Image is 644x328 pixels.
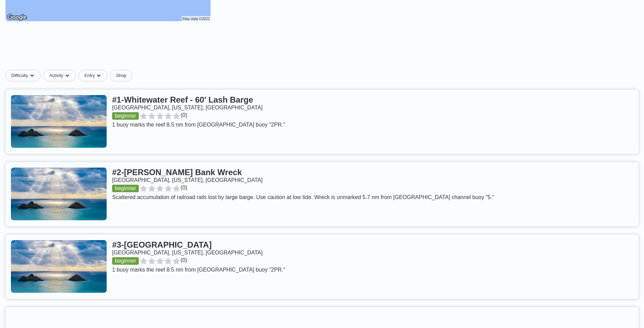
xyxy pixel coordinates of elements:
button: Difficultydropdown caret [5,70,43,81]
button: Entrydropdown caret [79,70,110,81]
img: dropdown caret [29,73,35,78]
img: dropdown caret [96,73,102,78]
img: dropdown caret [65,73,70,78]
span: Entry [84,73,95,78]
a: Shop [110,70,132,81]
span: Difficulty [11,73,28,78]
button: Activitydropdown caret [43,70,79,81]
iframe: Advertisement [156,34,488,64]
span: Activity [49,73,63,78]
